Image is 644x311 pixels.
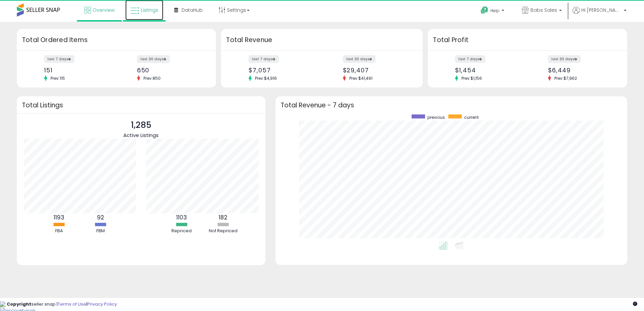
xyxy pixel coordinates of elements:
span: Overview [93,7,115,13]
b: 182 [219,213,227,221]
span: Hi [PERSON_NAME] [581,7,622,13]
h3: Total Listings [22,103,260,108]
b: 1103 [176,213,187,221]
label: last 30 days [548,55,581,63]
label: last 7 days [249,55,279,63]
div: Not Repriced [203,228,243,234]
span: Babs Sales [530,7,557,13]
i: Get Help [480,6,489,14]
span: Prev: 115 [47,75,68,81]
span: Listings [141,7,158,13]
b: 1193 [54,213,64,221]
span: DataHub [182,7,203,13]
div: $1,454 [455,67,522,74]
h3: Total Ordered Items [22,35,211,45]
h3: Total Revenue - 7 days [281,103,622,108]
a: Help [475,1,511,22]
span: Prev: $1,156 [458,75,485,81]
p: 1,285 [123,119,159,132]
span: Prev: $7,962 [551,75,580,81]
h3: Total Revenue [226,35,418,45]
label: last 30 days [343,55,376,63]
a: Hi [PERSON_NAME] [573,7,626,22]
div: 151 [44,67,111,74]
span: Prev: $4,916 [252,75,280,81]
span: Help [490,8,500,13]
span: current [464,114,479,120]
label: last 30 days [137,55,170,63]
div: $7,057 [249,67,317,74]
label: last 7 days [455,55,485,63]
label: last 7 days [44,55,74,63]
h3: Total Profit [433,35,622,45]
span: Prev: 850 [140,75,164,81]
b: 92 [97,213,104,221]
div: FBA [39,228,79,234]
div: FBM [80,228,121,234]
div: $29,407 [343,67,411,74]
span: previous [427,114,445,120]
span: Active Listings [123,132,159,139]
div: Repriced [161,228,202,234]
div: 650 [137,67,204,74]
span: Prev: $41,491 [346,75,376,81]
div: $6,449 [548,67,615,74]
